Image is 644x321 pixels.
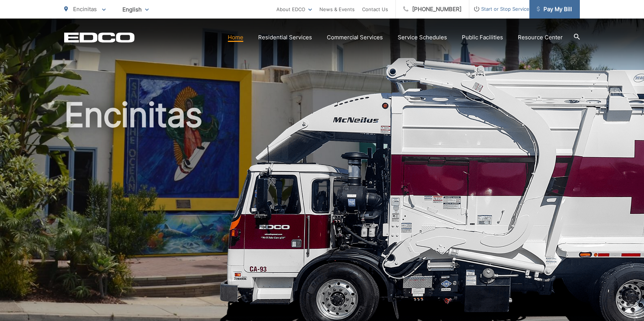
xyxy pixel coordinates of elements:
a: About EDCO [276,5,312,14]
a: EDCD logo. Return to the homepage. [64,32,135,43]
a: Public Facilities [462,33,503,42]
a: Resource Center [518,33,563,42]
span: Encinitas [73,6,97,13]
span: English [117,3,154,16]
a: Residential Services [258,33,312,42]
a: Commercial Services [327,33,383,42]
a: Home [228,33,243,42]
a: Contact Us [362,5,388,14]
a: Service Schedules [398,33,447,42]
span: Pay My Bill [537,5,572,14]
a: News & Events [319,5,355,14]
